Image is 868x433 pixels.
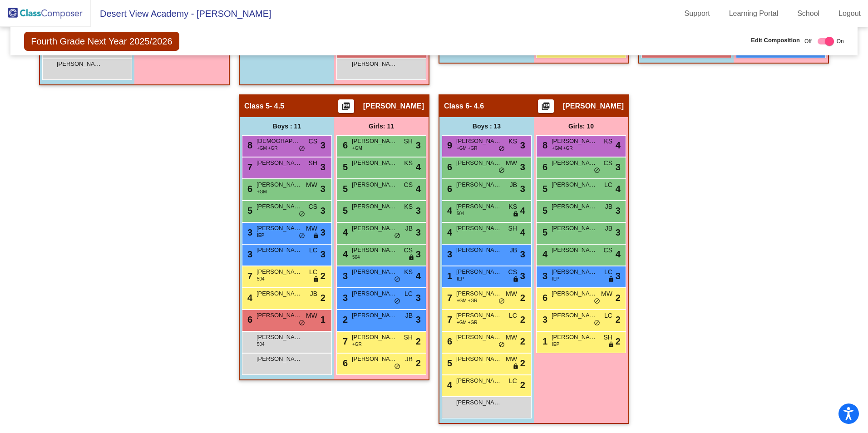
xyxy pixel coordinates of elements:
span: [PERSON_NAME] [456,180,502,189]
span: 3 [340,271,348,281]
div: Girls: 10 [534,117,628,135]
span: 7 [445,293,452,303]
span: +GM +GR [257,145,278,152]
span: [PERSON_NAME] [256,289,302,298]
span: lock [608,341,614,349]
span: JB [405,311,413,320]
span: [PERSON_NAME] [456,289,502,298]
span: 3 [321,226,325,239]
span: Off [804,37,812,45]
a: Support [677,6,717,21]
span: [PERSON_NAME] [352,246,397,255]
span: 2 [321,269,325,283]
span: LC [309,267,317,277]
span: 6 [445,162,452,172]
span: JB [405,354,413,364]
span: 2 [520,356,525,370]
span: LC [604,180,612,190]
div: Girls: 11 [334,117,429,135]
span: MW [506,354,517,364]
span: [PERSON_NAME] [256,202,302,211]
span: 4 [520,226,525,239]
span: [PERSON_NAME] [552,224,597,233]
span: do_not_disturb_alt [394,363,400,370]
span: [PERSON_NAME] [256,224,302,233]
span: CS [508,267,517,277]
span: 4 [416,182,421,196]
span: 8 [245,140,252,150]
span: lock [313,276,319,283]
span: 4 [616,182,621,196]
span: do_not_disturb_alt [299,320,305,327]
mat-icon: picture_as_pdf [540,102,551,114]
span: 3 [245,227,252,237]
span: MW [506,289,517,299]
span: LC [604,311,612,320]
span: JB [510,246,517,255]
span: 4 [445,227,452,237]
span: do_not_disturb_alt [394,232,400,240]
span: lock [408,254,414,261]
span: 4 [340,249,348,259]
span: KS [404,202,413,212]
span: 3 [416,313,421,326]
span: [PERSON_NAME] [456,398,502,407]
span: [PERSON_NAME] [456,376,502,385]
span: [PERSON_NAME] [352,202,397,211]
span: 7 [340,336,348,346]
span: 2 [520,313,525,326]
span: 6 [340,140,348,150]
span: 504 [257,341,265,348]
span: 7 [245,271,252,281]
span: [PERSON_NAME] [456,311,502,320]
span: - 4.6 [469,102,484,111]
span: 5 [340,162,348,172]
span: 3 [321,138,325,152]
span: 3 [416,226,421,239]
span: CS [309,137,317,146]
span: SH [604,333,612,342]
span: IEP [257,232,264,239]
span: - 4.5 [270,102,284,111]
span: 5 [340,206,348,216]
span: CS [404,180,413,190]
span: 4 [416,269,421,283]
span: 3 [520,247,525,261]
span: [PERSON_NAME] [PERSON_NAME] [552,311,597,320]
span: 6 [340,358,348,368]
span: 5 [340,184,348,194]
span: [PERSON_NAME] [552,289,597,298]
span: do_not_disturb_alt [594,298,600,305]
a: Learning Portal [722,6,786,21]
span: 3 [616,269,621,283]
span: 6 [245,315,252,325]
span: 3 [616,204,621,217]
span: [PERSON_NAME] [352,333,397,342]
span: IEP [457,276,464,282]
span: 7 [445,315,452,325]
span: 2 [520,291,525,305]
span: +GM [257,188,267,195]
span: KS [404,158,413,168]
span: [PERSON_NAME] [552,246,597,255]
span: MW [506,158,517,168]
span: CS [604,246,612,255]
a: Logout [831,6,868,21]
span: KS [508,137,517,146]
span: CS [404,246,413,255]
span: +GM +GR [457,319,478,326]
span: do_not_disturb_alt [594,320,600,327]
span: 4 [616,247,621,261]
span: 1 [540,336,547,346]
span: do_not_disturb_alt [394,298,400,305]
span: 6 [540,162,547,172]
span: 2 [416,335,421,348]
span: LC [309,246,317,255]
span: lock [513,211,519,218]
span: 2 [520,335,525,348]
span: [PERSON_NAME] [352,267,397,276]
span: IEP [552,341,559,348]
span: 3 [321,160,325,174]
span: [PERSON_NAME] [256,311,302,320]
span: 5 [540,206,547,216]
